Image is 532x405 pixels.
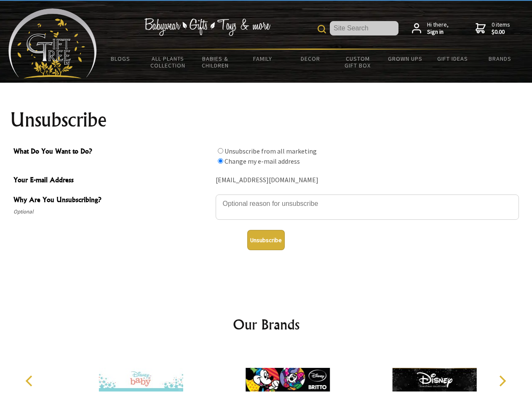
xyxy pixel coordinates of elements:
[17,314,516,335] h2: Our Brands
[476,50,524,67] a: Brands
[10,110,522,130] h1: Unsubscribe
[330,21,398,35] input: Site Search
[218,148,223,154] input: What Do You Want to Do?
[8,8,97,78] img: Babyware - Gifts - Toys and more...
[247,230,285,250] button: Unsubscribe
[144,50,192,74] a: All Plants Collection
[13,207,211,217] span: Optional
[492,28,510,36] strong: $0.00
[286,50,334,67] a: Decor
[412,21,449,36] a: Hi there,Sign in
[21,372,40,390] button: Previous
[427,28,449,36] strong: Sign in
[476,21,510,36] a: 0 items$0.00
[13,146,211,158] span: What Do You Want to Do?
[427,21,449,36] span: Hi there,
[144,18,270,36] img: Babywear - Gifts - Toys & more
[192,50,239,74] a: Babies & Children
[218,158,223,164] input: What Do You Want to Do?
[318,25,326,33] img: product search
[225,147,317,155] label: Unsubscribe from all marketing
[334,50,382,74] a: Custom Gift Box
[97,50,144,67] a: BLOGS
[216,194,519,220] textarea: Why Are You Unsubscribing?
[492,21,510,36] span: 0 items
[225,157,300,165] label: Change my e-mail address
[429,50,476,67] a: Gift Ideas
[239,50,287,67] a: Family
[13,194,211,207] span: Why Are You Unsubscribing?
[13,175,211,187] span: Your E-mail Address
[493,372,511,390] button: Next
[381,50,429,67] a: Grown Ups
[216,174,519,187] div: [EMAIL_ADDRESS][DOMAIN_NAME]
